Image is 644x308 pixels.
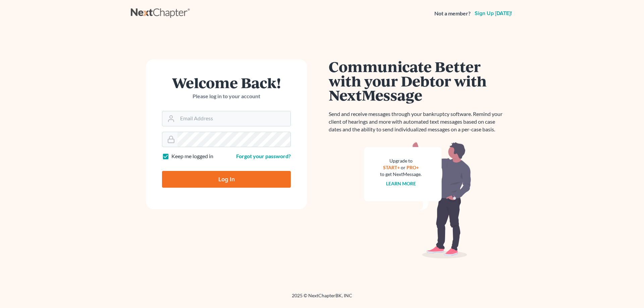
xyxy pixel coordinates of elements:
[383,165,400,170] a: START+
[401,165,406,170] span: or
[162,171,291,188] input: Log In
[236,153,291,159] a: Forgot your password?
[434,10,471,17] strong: Not a member?
[380,158,422,164] div: Upgrade to
[329,110,506,133] p: Send and receive messages through your bankruptcy software. Remind your client of hearings and mo...
[407,165,419,170] a: PRO+
[386,181,416,186] a: Learn more
[162,93,291,100] p: Please log in to your account
[171,152,213,160] label: Keep me logged in
[380,171,422,178] div: to get NextMessage.
[364,141,471,259] img: nextmessage_bg-59042aed3d76b12b5cd301f8e5b87938c9018125f34e5fa2b7a6b67550977c72.svg
[473,11,513,16] a: Sign up [DATE]!
[177,111,290,126] input: Email Address
[329,59,506,102] h1: Communicate Better with your Debtor with NextMessage
[162,75,291,90] h1: Welcome Back!
[131,292,513,304] div: 2025 © NextChapterBK, INC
